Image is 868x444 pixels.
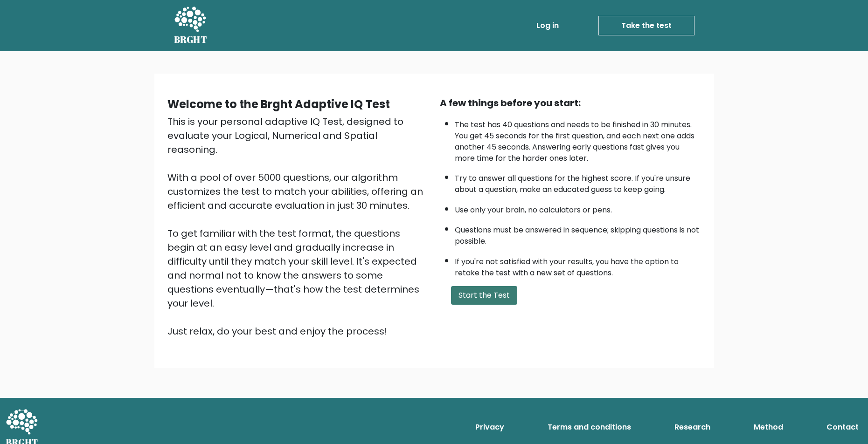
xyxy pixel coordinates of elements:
div: A few things before you start: [440,96,701,110]
li: If you're not satisfied with your results, you have the option to retake the test with a new set ... [455,252,701,279]
h5: BRGHT [174,34,208,45]
div: This is your personal adaptive IQ Test, designed to evaluate your Logical, Numerical and Spatial ... [167,115,429,338]
a: Method [750,418,787,437]
li: Questions must be answered in sequence; skipping questions is not possible. [455,220,701,247]
a: Log in [533,16,562,35]
a: BRGHT [174,4,208,48]
a: Privacy [472,418,508,437]
a: Research [671,418,714,437]
li: Try to answer all questions for the highest score. If you're unsure about a question, make an edu... [455,168,701,195]
li: Use only your brain, no calculators or pens. [455,200,701,216]
li: The test has 40 questions and needs to be finished in 30 minutes. You get 45 seconds for the firs... [455,115,701,164]
b: Welcome to the Brght Adaptive IQ Test [167,96,390,112]
a: Contact [823,418,862,437]
button: Start the Test [451,286,517,305]
a: Terms and conditions [544,418,635,437]
a: Take the test [598,16,694,35]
